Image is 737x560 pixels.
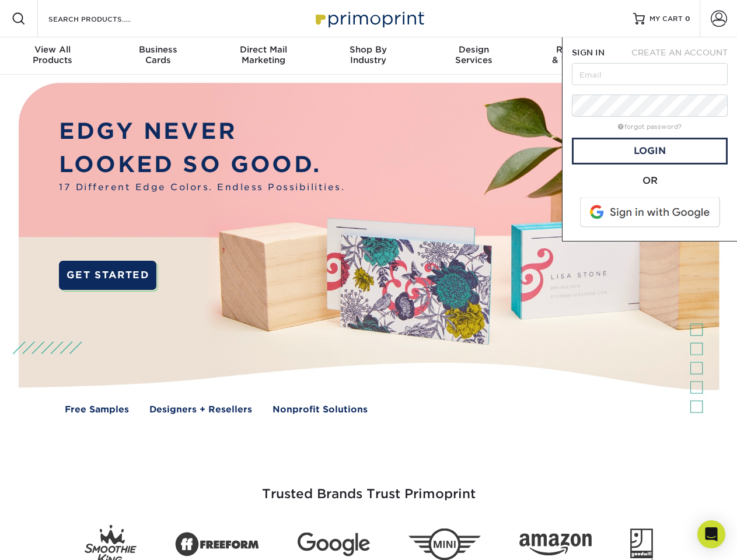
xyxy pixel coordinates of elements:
img: Primoprint [310,6,427,31]
div: Services [421,44,526,65]
span: 0 [685,15,690,23]
div: Industry [316,44,421,65]
span: Direct Mail [211,44,316,55]
p: LOOKED SO GOOD. [59,148,345,181]
img: Amazon [519,534,592,556]
a: Designers + Resellers [149,403,252,416]
span: MY CART [649,14,683,24]
span: Design [421,44,526,55]
div: & Templates [526,44,631,65]
a: DesignServices [421,37,526,75]
span: SIGN IN [572,48,605,57]
input: Email [572,63,728,85]
span: CREATE AN ACCOUNT [631,48,728,57]
img: Goodwill [630,528,653,560]
span: Shop By [316,44,421,55]
h3: Trusted Brands Trust Primoprint [27,459,710,516]
a: BusinessCards [105,37,210,75]
a: Free Samples [65,403,129,416]
span: Resources [526,44,631,55]
div: OR [572,174,728,188]
span: 17 Different Edge Colors. Endless Possibilities. [59,181,345,194]
a: Direct MailMarketing [211,37,316,75]
p: EDGY NEVER [59,115,345,148]
a: Login [572,138,728,164]
span: Business [105,44,210,55]
a: Shop ByIndustry [316,37,421,75]
div: Cards [105,44,210,65]
div: Open Intercom Messenger [697,520,725,548]
input: SEARCH PRODUCTS..... [47,12,161,26]
a: forgot password? [618,123,682,131]
img: Google [298,533,370,556]
a: Resources& Templates [526,37,631,75]
a: Nonprofit Solutions [273,403,368,416]
div: Marketing [211,44,316,65]
iframe: Google Customer Reviews [3,524,99,556]
a: GET STARTED [59,261,156,290]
